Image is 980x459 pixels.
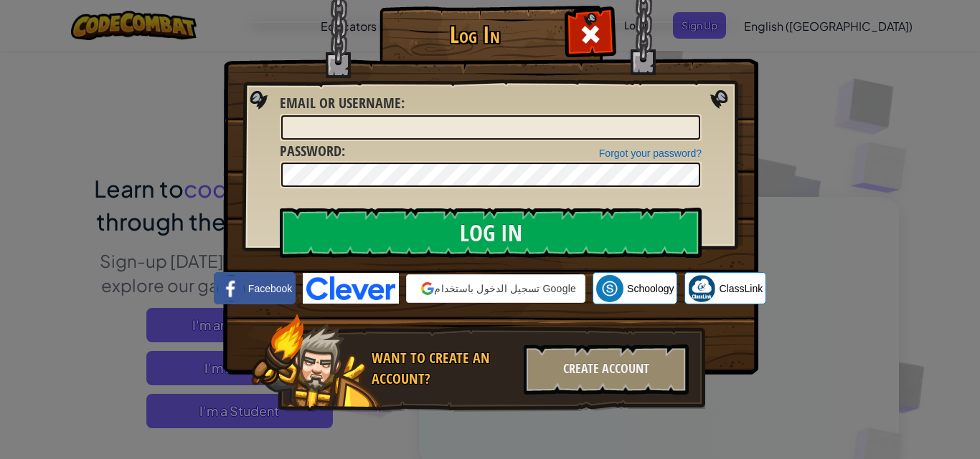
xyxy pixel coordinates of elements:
[524,344,689,395] div: Create Account
[383,22,566,47] h1: Log In
[372,348,515,389] div: Want to create an account?
[406,274,585,303] div: تسجيل الدخول باستخدام Google
[719,281,763,296] span: ClassLink
[248,281,292,296] span: Facebook
[280,93,405,114] label: :
[217,275,245,302] img: facebook_small.png
[688,275,715,302] img: classlink-logo-small.png
[627,281,674,296] span: Schoology
[280,208,702,258] input: Log In
[280,93,401,112] span: Email or Username
[280,141,345,162] label: :
[599,148,702,159] a: Forgot your password?
[596,275,623,302] img: schoology.png
[303,273,399,304] img: clever-logo-blue.png
[434,281,576,296] span: تسجيل الدخول باستخدام Google
[280,141,341,160] span: Password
